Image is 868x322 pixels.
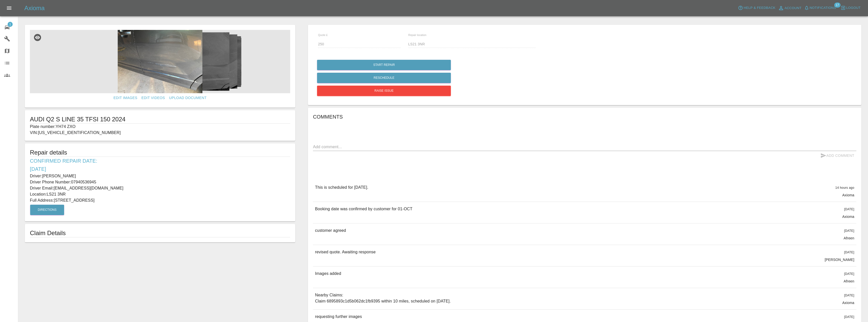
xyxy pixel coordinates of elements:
p: Axioma [842,300,854,305]
button: Logout [839,4,862,12]
p: Plate number: YH74 ZXO [30,124,290,130]
p: Driver Phone Number: 07940536945 [30,179,290,185]
p: VIN: [US_VEHICLE_IDENTIFICATION_NUMBER] [30,130,290,136]
span: [DATE] [844,229,854,233]
span: [DATE] [844,251,854,254]
span: Notifications [810,5,836,11]
p: Nearby Claims: Claim 6895893c1d5b062dc1fb9395 within 10 miles, scheduled on [DATE]. [315,292,451,304]
button: Notifications [803,4,837,12]
p: Axioma [842,193,854,198]
span: Quote £ [318,33,328,36]
p: requesting further images [315,314,362,320]
span: 1 [8,22,13,27]
img: 821fe348-038a-41f9-a1bc-3698fc42677b [30,30,290,93]
h6: Confirmed Repair Date: [DATE] [30,157,290,173]
button: Open drawer [3,2,15,14]
a: Account [777,4,803,12]
h1: Claim Details [30,229,290,237]
h5: Axioma [24,4,45,12]
a: Edit Images [112,93,139,103]
p: Afreen [844,279,854,284]
span: Help & Feedback [744,5,775,11]
p: [PERSON_NAME] [825,257,854,262]
span: [DATE] [844,272,854,276]
span: [DATE] [844,315,854,319]
button: Start Repair [317,60,451,70]
h5: Repair details [30,148,290,157]
p: customer agreed [315,228,346,234]
button: Directions [30,205,64,215]
p: Axioma [842,214,854,219]
p: This is scheduled for [DATE]. [315,184,368,191]
h6: Comments [313,113,856,121]
p: Booking date was confirmed by customer for 01-OCT [315,206,412,212]
span: 14 hours ago [835,186,854,190]
span: 17 [834,3,840,8]
p: Images added [315,271,341,277]
span: Repair location [408,33,427,36]
button: Raise issue [317,86,451,96]
a: Edit Videos [139,93,167,103]
p: revised quote. Awaiting response [315,249,376,255]
a: Upload Document [167,93,209,103]
h1: AUDI Q2 S LINE 35 TFSI 150 2024 [30,115,290,123]
button: Reschedule [317,73,451,83]
p: Location: LS21 3NR [30,191,290,197]
span: [DATE] [844,207,854,211]
p: Full Address: [STREET_ADDRESS] [30,197,290,203]
button: Help & Feedback [737,4,777,12]
span: Account [785,5,802,11]
span: Logout [846,5,861,11]
p: Driver: [PERSON_NAME] [30,173,290,179]
p: Driver Email: [EMAIL_ADDRESS][DOMAIN_NAME] [30,185,290,191]
span: [DATE] [844,294,854,297]
p: Afreen [844,236,854,241]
